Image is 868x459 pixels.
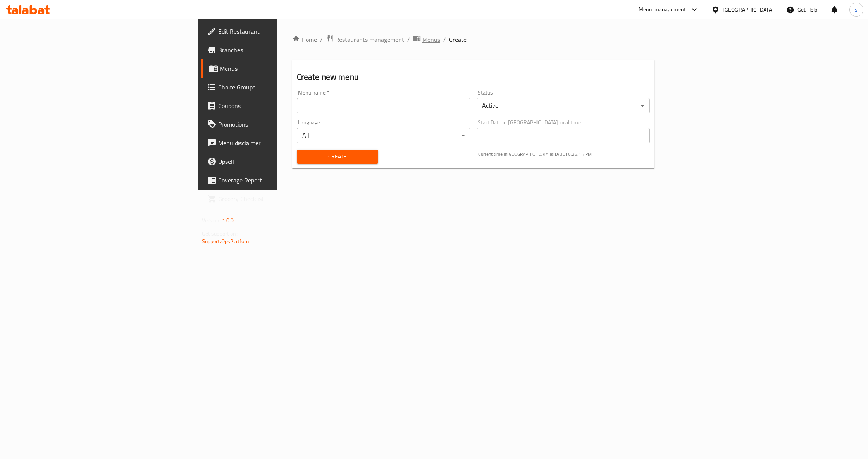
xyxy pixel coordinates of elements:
p: Current time in [GEOGRAPHIC_DATA] is [DATE] 6:25:14 PM [478,151,650,158]
span: Create [449,35,467,44]
button: Create [297,150,378,164]
div: All [297,128,470,143]
h2: Create new menu [297,71,650,83]
nav: breadcrumb [292,34,655,45]
div: [GEOGRAPHIC_DATA] [723,5,774,14]
a: Menu disclaimer [201,134,343,152]
span: Restaurants management [335,35,404,44]
span: Upsell [218,157,337,166]
a: Upsell [201,152,343,171]
span: Promotions [218,120,337,129]
a: Choice Groups [201,78,343,96]
a: Menus [413,34,440,45]
span: Coupons [218,101,337,110]
span: Menu disclaimer [218,138,337,148]
a: Grocery Checklist [201,189,343,208]
span: 1.0.0 [222,215,234,225]
a: Promotions [201,115,343,134]
span: Coverage Report [218,175,337,185]
a: Coupons [201,96,343,115]
div: Menu-management [639,5,686,14]
span: Version: [202,215,221,225]
a: Branches [201,41,343,59]
a: Support.OpsPlatform [202,236,251,246]
span: Menus [220,64,337,73]
span: Create [303,152,372,162]
a: Restaurants management [326,34,404,45]
a: Menus [201,59,343,78]
span: Grocery Checklist [218,194,337,203]
a: Edit Restaurant [201,22,343,41]
li: / [407,35,410,44]
li: / [443,35,446,44]
span: Get support on: [202,229,238,239]
span: Branches [218,45,337,55]
a: Coverage Report [201,171,343,189]
span: Edit Restaurant [218,27,337,36]
span: Menus [422,35,440,44]
input: Please enter Menu name [297,98,470,113]
div: Active [477,98,650,113]
span: Choice Groups [218,83,337,92]
span: s [855,5,858,14]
